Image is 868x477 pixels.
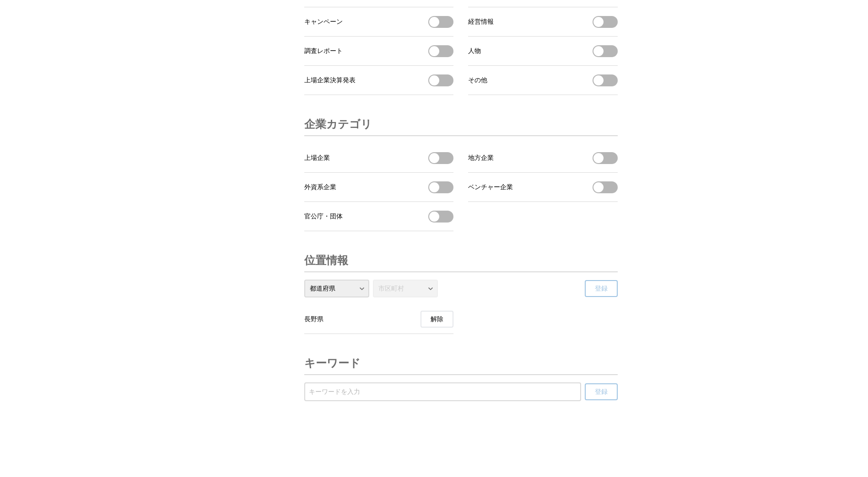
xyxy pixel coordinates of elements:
span: 調査レポート [304,47,343,55]
button: 長野県の受信を解除 [421,311,453,328]
select: 市区町村 [373,280,438,297]
span: 長野県 [304,315,323,323]
span: キャンペーン [304,18,343,26]
span: その他 [468,76,487,85]
h3: 企業カテゴリ [304,113,372,135]
span: ベンチャー企業 [468,183,513,191]
h3: 位置情報 [304,249,348,271]
span: 上場企業決算発表 [304,76,356,85]
span: 地方企業 [468,154,494,162]
span: 上場企業 [304,154,330,162]
input: 受信するキーワードを登録する [309,387,577,397]
button: 登録 [585,280,618,297]
span: 登録 [595,388,608,396]
span: 人物 [468,47,481,55]
span: 解除 [431,315,443,323]
select: 都道府県 [304,280,369,297]
span: 外資系企業 [304,183,336,191]
span: 経営情報 [468,18,494,26]
h3: キーワード [304,352,361,374]
button: 登録 [585,383,618,400]
span: 登録 [595,285,608,293]
span: 官公庁・団体 [304,212,343,221]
